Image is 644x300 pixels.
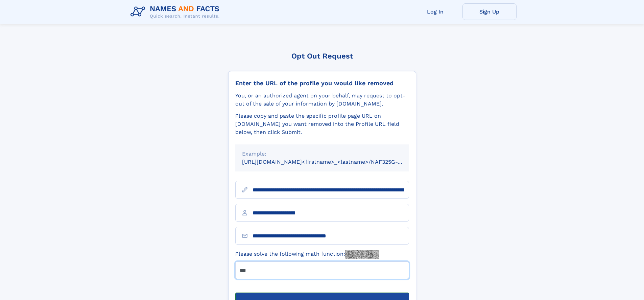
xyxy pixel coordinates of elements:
[128,3,225,21] img: Logo Names and Facts
[228,52,416,60] div: Opt Out Request
[235,250,379,259] label: Please solve the following math function:
[242,159,422,165] small: [URL][DOMAIN_NAME]<firstname>_<lastname>/NAF325G-xxxxxxxx
[235,79,409,87] div: Enter the URL of the profile you would like removed
[242,150,402,158] div: Example:
[235,92,409,108] div: You, or an authorized agent on your behalf, may request to opt-out of the sale of your informatio...
[235,112,409,136] div: Please copy and paste the specific profile page URL on [DOMAIN_NAME] you want removed into the Pr...
[408,3,462,20] a: Log In
[462,3,517,20] a: Sign Up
